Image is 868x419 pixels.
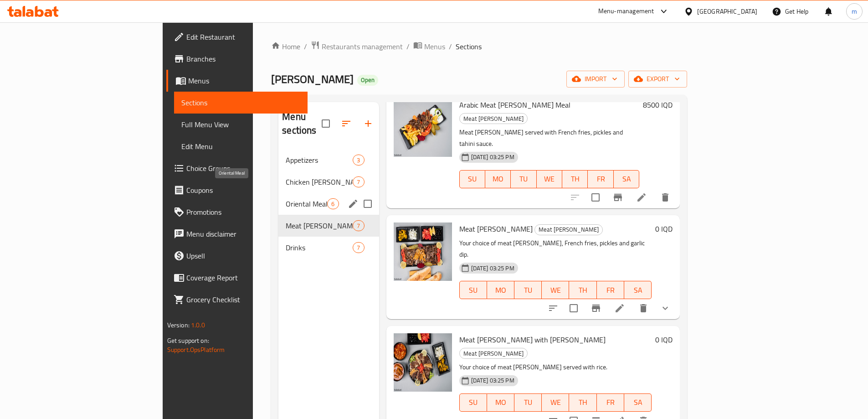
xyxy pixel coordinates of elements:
button: edit [346,197,360,211]
span: FR [601,284,621,297]
button: MO [487,393,514,412]
p: Your choice of meat [PERSON_NAME] served with rice. [459,362,652,373]
span: WE [540,172,559,186]
span: SU [463,172,482,186]
span: Grocery Checklist [186,294,300,305]
button: TH [569,281,596,299]
a: Restaurants management [311,41,403,52]
span: [PERSON_NAME] [271,69,354,89]
span: 7 [353,178,364,186]
div: Meat Gus [459,113,528,124]
button: WE [537,170,562,188]
p: Meat [PERSON_NAME] served with French fries, pickles and tahini sauce. [459,127,640,150]
span: m [852,6,857,16]
div: Meat [PERSON_NAME]7 [278,215,379,237]
span: Sections [181,97,300,108]
div: Oriental Meal6edit [278,193,379,215]
span: MO [491,396,511,409]
span: FR [591,172,610,186]
span: 3 [353,156,364,165]
div: [GEOGRAPHIC_DATA] [697,6,757,16]
span: Meat [PERSON_NAME] [286,220,353,231]
span: Select to update [586,188,605,207]
button: FR [597,281,624,299]
a: Upsell [166,245,308,267]
span: MO [491,284,511,297]
img: Meat Gus [394,222,452,281]
span: Promotions [186,207,300,217]
span: TH [566,172,584,186]
button: SU [459,170,485,188]
button: TU [514,281,542,299]
span: import [574,73,617,85]
span: Branches [186,53,300,64]
span: Full Menu View [181,119,300,130]
span: Upsell [186,250,300,261]
a: Coupons [166,179,308,201]
span: Sort sections [335,113,357,134]
span: SA [617,172,636,186]
span: Menu disclaimer [186,228,300,239]
button: SU [459,281,487,299]
span: Edit Menu [181,141,300,152]
a: Choice Groups [166,157,308,179]
span: Get support on: [167,335,209,347]
button: TU [511,170,536,188]
div: Meat Gus [534,224,603,235]
nav: breadcrumb [271,41,687,52]
span: SA [628,284,648,297]
button: TU [514,393,542,412]
a: Grocery Checklist [166,289,308,310]
a: Menus [413,41,445,52]
button: MO [487,281,514,299]
span: MO [489,172,507,186]
a: Branches [166,48,308,70]
div: items [353,155,364,166]
span: Arabic Meat [PERSON_NAME] Meal [459,98,570,112]
nav: Menu sections [278,145,379,262]
a: Edit menu item [636,192,647,203]
span: Coverage Report [186,272,300,283]
button: delete [632,297,654,319]
a: Support.OpsPlatform [167,344,225,356]
a: Edit Menu [174,135,308,157]
span: Appetizers [286,155,353,166]
a: Promotions [166,201,308,223]
span: Restaurants management [322,41,403,52]
span: SU [463,396,483,409]
span: Meat [PERSON_NAME] [535,224,602,235]
button: sort-choices [542,297,564,319]
img: Arabic Meat Gus Meal [394,98,452,157]
li: / [406,41,410,52]
span: TU [518,284,538,297]
button: export [628,71,687,88]
span: Version: [167,319,190,331]
button: SU [459,393,487,412]
div: Drinks7 [278,237,379,259]
span: TH [573,284,593,297]
h6: 0 IQD [655,333,673,346]
span: Coupons [186,185,300,196]
h6: 8500 IQD [643,98,673,111]
button: show more [654,297,676,319]
span: TU [514,172,533,186]
span: 6 [328,200,338,208]
button: FR [597,393,624,412]
button: TH [562,170,588,188]
span: Sections [456,41,482,52]
div: items [353,220,364,231]
div: Chicken Gus [286,176,353,187]
a: Sections [174,92,308,114]
button: WE [542,393,569,412]
img: Meat Gus with Rice [394,333,452,392]
button: WE [542,281,569,299]
span: [DATE] 03:25 PM [467,153,518,161]
a: Edit menu item [614,303,625,314]
span: Select all sections [316,114,335,133]
button: import [566,71,625,88]
button: Branch-specific-item [585,297,607,319]
span: FR [601,396,621,409]
span: TH [573,396,593,409]
button: SA [614,170,639,188]
span: Oriental Meal [286,198,327,209]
